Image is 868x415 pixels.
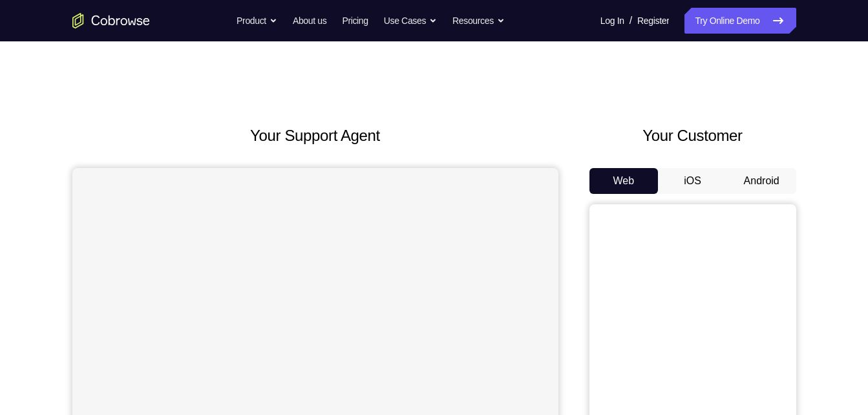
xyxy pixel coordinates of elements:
[684,8,796,34] a: Try Online Demo
[727,168,796,194] button: Android
[589,168,659,194] button: Web
[384,8,437,34] button: Use Cases
[658,168,727,194] button: iOS
[72,124,558,147] h2: Your Support Agent
[630,13,632,28] span: /
[293,8,326,34] a: About us
[452,8,505,34] button: Resources
[342,8,368,34] a: Pricing
[600,8,624,34] a: Log In
[72,13,150,28] a: Go to the home page
[237,8,277,34] button: Product
[589,124,796,147] h2: Your Customer
[637,8,669,34] a: Register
